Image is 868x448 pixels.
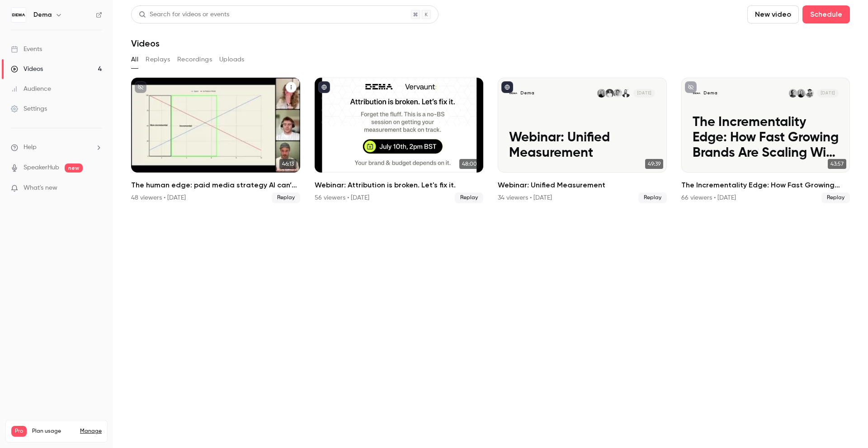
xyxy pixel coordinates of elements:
[131,5,850,443] section: Videos
[65,163,83,173] span: new
[520,90,534,96] p: Dema
[509,89,518,98] img: Webinar: Unified Measurement
[131,180,300,191] h2: The human edge: paid media strategy AI can’t replace
[622,89,630,98] img: Rudy Ribardière
[789,89,797,98] img: Declan Etheridge
[279,159,297,169] span: 46:13
[24,163,59,173] a: SpeakerHub
[681,193,736,202] div: 66 viewers • [DATE]
[681,78,850,203] a: The Incrementality Edge: How Fast Growing Brands Are Scaling With DEMA, RideStore & VervauntDemaD...
[315,193,369,202] div: 56 viewers • [DATE]
[177,52,212,67] button: Recordings
[638,192,667,203] span: Replay
[131,193,186,202] div: 48 viewers • [DATE]
[747,5,799,23] button: New video
[498,78,667,203] a: Webinar: Unified MeasurementDemaRudy RibardièreJonatan EhnHenrik Hoffman KraftJessika Ödling[DATE...
[131,38,160,49] h1: Videos
[11,45,42,54] div: Events
[828,159,846,169] span: 43:57
[498,78,667,203] li: Webinar: Unified Measurement
[131,78,850,203] ul: Videos
[24,183,57,193] span: What's new
[498,180,667,191] h2: Webinar: Unified Measurement
[80,428,102,435] a: Manage
[498,193,552,202] div: 34 viewers • [DATE]
[131,78,300,203] li: The human edge: paid media strategy AI can’t replace
[315,180,484,191] h2: Webinar: Attribution is broken. Let's fix it.
[11,84,51,93] div: Audience
[219,52,245,67] button: Uploads
[805,89,814,98] img: Daniel Stremel
[146,52,170,67] button: Replays
[693,115,839,161] p: The Incrementality Edge: How Fast Growing Brands Are Scaling With DEMA, RideStore & Vervaunt
[91,184,102,192] iframe: Noticeable Trigger
[131,78,300,203] a: 46:13The human edge: paid media strategy AI can’t replace48 viewers • [DATE]Replay
[272,192,300,203] span: Replay
[131,52,138,67] button: All
[703,90,717,96] p: Dema
[139,10,229,19] div: Search for videos or events
[501,81,513,93] button: published
[315,78,484,203] a: 48:00Webinar: Attribution is broken. Let's fix it.56 viewers • [DATE]Replay
[821,192,850,203] span: Replay
[681,78,850,203] li: The Incrementality Edge: How Fast Growing Brands Are Scaling With DEMA, RideStore & Vervaunt
[455,192,483,203] span: Replay
[11,104,47,113] div: Settings
[11,65,43,74] div: Videos
[797,89,806,98] img: Jessika Ödling
[11,426,27,437] span: Pro
[33,10,52,19] h6: Dema
[802,5,850,23] button: Schedule
[817,89,839,98] span: [DATE]
[685,81,697,93] button: unpublished
[693,89,701,98] img: The Incrementality Edge: How Fast Growing Brands Are Scaling With DEMA, RideStore & Vervaunt
[459,159,480,169] span: 48:00
[605,89,614,98] img: Henrik Hoffman Kraft
[32,428,75,435] span: Plan usage
[24,143,37,152] span: Help
[681,180,850,191] h2: The Incrementality Edge: How Fast Growing Brands Are Scaling With DEMA, RideStore & Vervaunt
[597,89,606,98] img: Jessika Ödling
[509,131,655,161] p: Webinar: Unified Measurement
[11,143,102,152] li: help-dropdown-opener
[633,89,655,98] span: [DATE]
[645,159,663,169] span: 49:39
[11,8,26,22] img: Dema
[135,81,146,93] button: unpublished
[315,78,484,203] li: Webinar: Attribution is broken. Let's fix it.
[318,81,330,93] button: published
[613,89,622,98] img: Jonatan Ehn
